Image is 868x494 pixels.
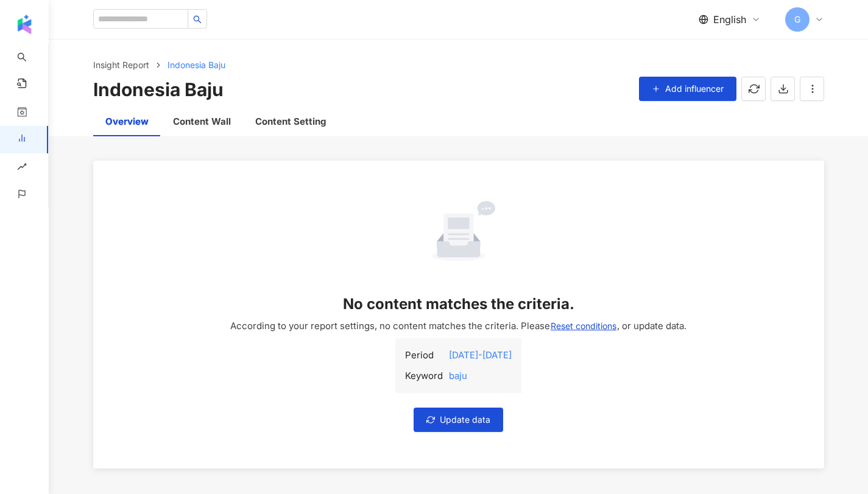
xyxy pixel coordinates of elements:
span: rise [17,155,27,182]
div: Content Wall [173,114,231,129]
a: search [17,44,61,72]
span: Reset conditions [551,321,616,331]
button: Update data [414,408,503,432]
div: No content matches the criteria. [343,294,574,315]
button: Add influencer [639,77,736,101]
div: Indonesia Baju [93,77,224,102]
button: Reset conditions [550,314,617,338]
span: Add influencer [665,84,724,94]
div: [DATE] - [DATE] [449,348,512,363]
span: English [713,13,746,26]
span: Update data [440,415,490,425]
div: Period [405,348,443,363]
span: G [794,13,800,26]
img: logo icon [15,15,34,34]
div: According to your report settings, no content matches the criteria. Please , or update data. [230,314,686,338]
div: baju [449,369,512,383]
div: Overview [105,114,149,129]
span: Indonesia Baju [168,60,225,70]
div: Keyword [405,369,443,383]
span: search [193,15,202,24]
div: Content Setting [255,114,326,129]
a: Insight Report [91,58,152,72]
